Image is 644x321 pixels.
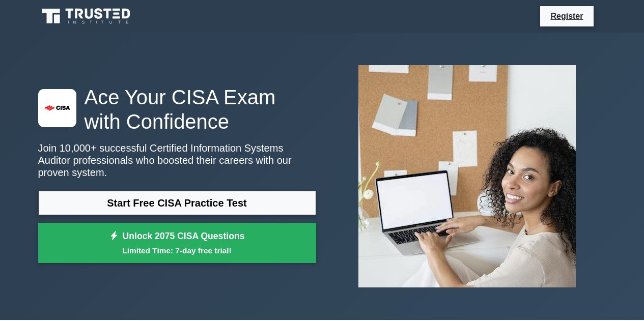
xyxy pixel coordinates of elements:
p: Join 10,000+ successful Certified Information Systems Auditor professionals who boosted their car... [38,142,316,179]
a: Start Free CISA Practice Test [38,191,316,215]
h1: Ace Your CISA Exam with Confidence [38,85,316,134]
a: Register [544,10,589,22]
small: Limited Time: 7-day free trial! [51,245,303,256]
a: Unlock 2075 CISA QuestionsLimited Time: 7-day free trial! [38,223,316,264]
